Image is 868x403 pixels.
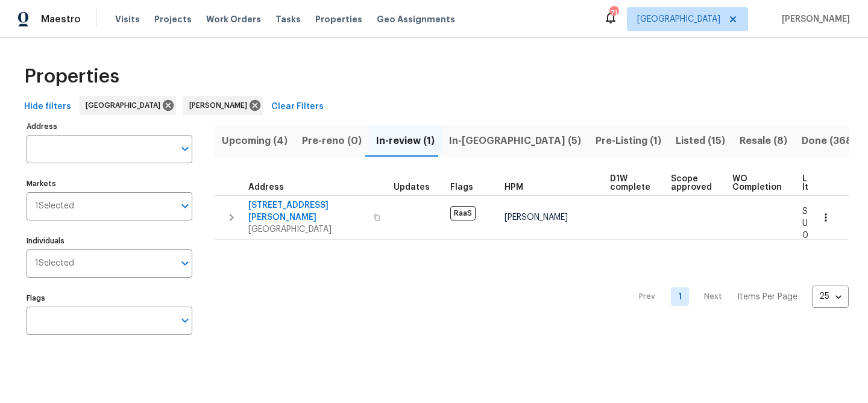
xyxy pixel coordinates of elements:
[505,213,568,222] span: [PERSON_NAME]
[275,15,301,23] span: Tasks
[177,255,193,272] button: Open
[671,175,712,192] span: Scope approved
[802,219,832,240] span: Unsent: 0
[183,96,263,115] div: [PERSON_NAME]
[154,13,192,25] span: Projects
[449,133,581,149] span: In-[GEOGRAPHIC_DATA] (5)
[80,96,176,115] div: [GEOGRAPHIC_DATA]
[450,183,473,192] span: Flags
[812,281,849,312] div: 25
[450,206,476,220] span: RaaS
[41,13,81,25] span: Maestro
[676,133,725,149] span: Listed (15)
[627,247,849,347] nav: Pagination Navigation
[610,175,650,192] span: D1W complete
[27,295,192,302] label: Flags
[248,199,366,223] span: [STREET_ADDRESS][PERSON_NAME]
[248,223,366,236] span: [GEOGRAPHIC_DATA]
[802,207,831,216] span: Sent: 0
[177,198,193,214] button: Open
[377,13,455,25] span: Geo Assignments
[609,7,618,19] div: 71
[206,13,261,25] span: Work Orders
[315,13,362,25] span: Properties
[35,258,74,269] span: 1 Selected
[802,133,856,149] span: Done (368)
[737,291,797,303] p: Items Per Page
[24,99,71,114] span: Hide filters
[671,287,689,306] a: Goto page 1
[27,237,192,245] label: Individuals
[24,70,119,83] span: Properties
[271,99,324,114] span: Clear Filters
[27,180,192,187] label: Markets
[732,175,782,192] span: WO Completion
[86,99,165,111] span: [GEOGRAPHIC_DATA]
[115,13,140,25] span: Visits
[177,312,193,329] button: Open
[740,133,787,149] span: Resale (8)
[177,140,193,157] button: Open
[394,183,430,192] span: Updates
[802,175,826,192] span: Line Items
[505,183,523,192] span: HPM
[596,133,661,149] span: Pre-Listing (1)
[19,96,76,118] button: Hide filters
[35,201,74,211] span: 1 Selected
[222,133,288,149] span: Upcoming (4)
[376,133,435,149] span: In-review (1)
[189,99,252,111] span: [PERSON_NAME]
[637,13,720,25] span: [GEOGRAPHIC_DATA]
[266,96,329,118] button: Clear Filters
[777,13,850,25] span: [PERSON_NAME]
[302,133,362,149] span: Pre-reno (0)
[248,183,284,192] span: Address
[27,123,192,130] label: Address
